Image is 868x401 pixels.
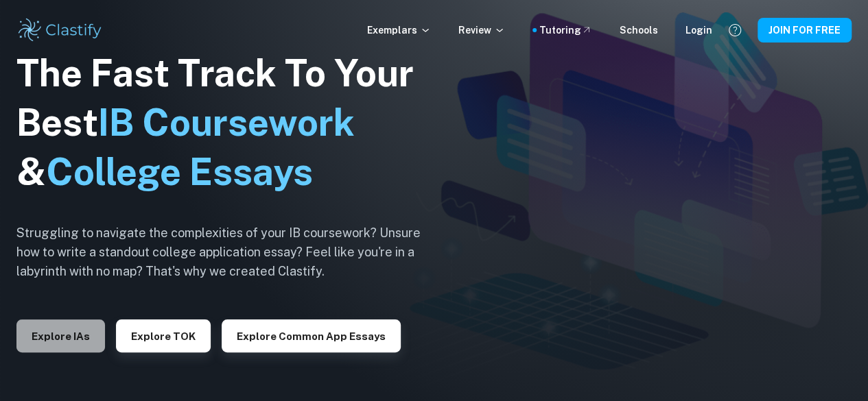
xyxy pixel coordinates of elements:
button: Help and Feedback [723,19,747,42]
h1: The Fast Track To Your Best & [16,49,442,197]
h6: Struggling to navigate the complexities of your IB coursework? Unsure how to write a standout col... [16,223,442,281]
a: Login [685,23,712,38]
p: Exemplars [367,23,431,38]
button: Explore TOK [116,319,211,352]
span: IB Coursework [98,101,355,144]
a: Explore IAs [16,329,105,342]
button: Explore Common App essays [222,319,401,352]
button: JOIN FOR FREE [758,18,852,42]
a: Explore Common App essays [222,329,401,342]
button: Explore IAs [16,319,105,352]
img: Clastify logo [16,16,104,44]
a: Explore TOK [116,329,211,342]
a: Schools [620,23,658,38]
span: College Essays [46,150,313,193]
a: Tutoring [539,23,592,38]
p: Review [458,23,505,38]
